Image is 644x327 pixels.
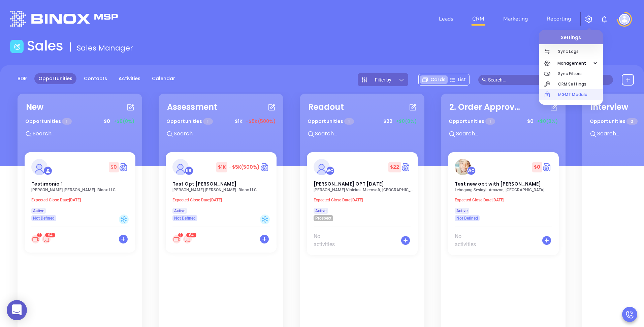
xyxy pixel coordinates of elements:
input: Search… [488,76,609,84]
div: Assessment [167,101,217,113]
a: Contacts [80,73,111,84]
a: Sync Logs [539,46,603,57]
a: Sync Filters [539,68,603,79]
p: CRM Settings [558,79,603,89]
span: +$0 (0%) [396,118,417,125]
span: $ 1K [233,116,244,127]
p: Expected Close Date: [DATE] [314,198,415,202]
p: Opportunities [166,115,213,128]
p: Opportunities [449,115,495,128]
img: Quote [401,162,411,172]
img: Testimonio 1 [31,159,47,175]
a: Marketing [501,12,530,26]
div: Cards [420,75,448,84]
a: Activities [115,73,144,84]
div: Readout [308,101,344,113]
input: Search... [173,129,274,138]
a: BDR [13,73,31,84]
span: Prospect [315,215,331,222]
span: 4 [191,233,194,237]
a: profile $0Circle dollarTestimonio 1[PERSON_NAME] [PERSON_NAME]- Binox LLCExpected Close Date:[DAT... [25,152,135,221]
a: CRM Settings [539,79,603,89]
img: iconSetting [585,15,593,23]
span: +$0 (0%) [114,118,134,125]
span: 4 [50,233,53,237]
span: 2 [38,233,40,237]
span: $ 0 [109,162,119,172]
span: -$5K (500%) [229,164,260,170]
div: New [26,101,43,113]
span: Not Defined [174,215,196,222]
span: Active [174,207,185,215]
span: Sales Manager [77,43,133,53]
p: Sync Filters [558,68,603,79]
a: Reporting [544,12,574,26]
p: Settings [539,30,603,41]
input: Search... [314,129,415,138]
div: Kevin Barrientos [185,166,193,175]
img: Quote [542,162,552,172]
span: Active [315,207,326,215]
span: 2 [179,233,182,237]
span: Management [554,57,590,70]
span: 1 [62,118,71,125]
span: $ 0 [532,162,542,172]
div: List [448,75,468,84]
span: $ 22 [382,116,394,127]
img: Test new opt with kevin [455,159,471,175]
p: Opportunities [590,115,638,128]
p: Sync Logs [558,46,603,57]
a: profileWalter Contreras$0Circle dollarTest new opt with [PERSON_NAME]Lebogang Sesinyi- Amazon, [G... [448,152,559,221]
sup: 2 [37,233,42,237]
span: $ 0 [525,116,535,127]
span: No activities [314,232,343,249]
sup: 2 [178,233,183,237]
input: Search... [32,129,133,138]
p: Opportunities [308,115,354,128]
img: user [619,14,630,25]
input: Search... [455,129,556,138]
span: search [482,77,487,82]
a: Opportunities [34,73,76,84]
img: Quote [260,162,270,172]
span: 1 [344,118,354,125]
img: iconNotification [600,15,608,23]
img: Test Opt David Romero [172,159,189,175]
div: Walter Contreras [467,166,476,175]
a: CRM [470,12,487,26]
span: 0 [626,118,637,125]
span: 1 [485,118,495,125]
span: 6 [189,233,191,237]
h1: Sales [27,38,63,54]
span: 1 [203,118,213,125]
span: Not Defined [33,215,55,222]
p: Expected Close Date: [DATE] [455,198,556,202]
span: $ 0 [102,116,112,127]
p: David Romero - Binox LLC [31,188,132,192]
a: Calendar [148,73,179,84]
span: Test new opt with kevin [455,181,541,187]
div: Walter Contreras [326,166,334,175]
p: MGMT Module [558,89,603,100]
a: profileWalter Contreras$22Circle dollar[PERSON_NAME] OPT [DATE][PERSON_NAME] Vinicius- Microsoft,... [307,152,418,221]
button: SettingsSync LogsSync FiltersCRM SettingsMGMT Module [581,13,597,25]
span: No activities [455,232,484,249]
span: $ 22 [388,162,401,172]
p: Expected Close Date: [DATE] [172,198,273,202]
img: Quote [119,162,129,172]
span: +$0 (0%) [537,118,558,125]
div: Interview [590,101,628,113]
div: Cold [119,215,129,224]
img: Felipe OPT may 9 [314,159,330,175]
p: Expected Close Date: [DATE] [31,198,132,202]
a: MGMT Module [539,89,603,100]
p: Lebogang Sesinyi - Amazon, South Africa [455,188,556,192]
sup: 64 [45,233,55,237]
sup: 64 [186,233,196,237]
span: Active [456,207,468,215]
a: profileKevin Barrientos$1K-$5K(500%)Circle dollarTest Opt [PERSON_NAME][PERSON_NAME] [PERSON_NAME... [166,152,277,221]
